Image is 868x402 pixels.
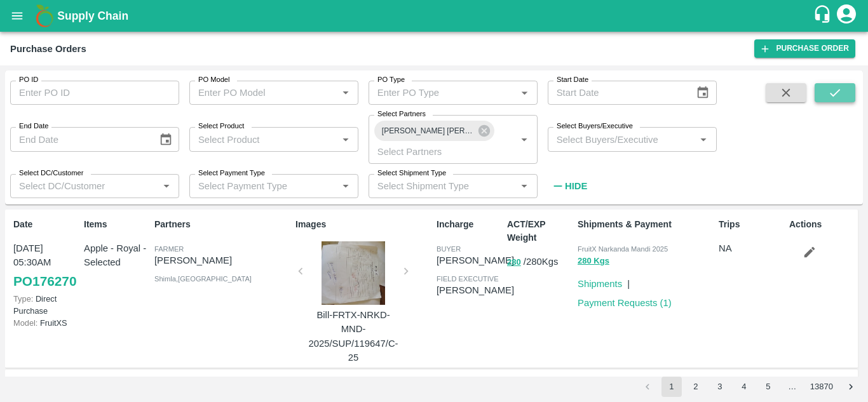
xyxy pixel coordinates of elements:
button: Go to next page [841,377,861,397]
p: / 280 Kgs [507,255,573,269]
label: PO Model [198,75,230,85]
button: 280 [507,255,521,270]
label: Select Shipment Type [377,168,446,178]
button: Open [337,178,354,194]
input: End Date [10,127,149,151]
span: [PERSON_NAME] [PERSON_NAME]-Rohilagad, [GEOGRAPHIC_DATA]-7709245953 [374,124,481,138]
a: Supply Chain [57,7,813,25]
p: [DATE] 05:30AM [13,241,79,270]
div: … [782,381,803,393]
p: Items [84,218,149,231]
input: Select Product [193,131,334,147]
div: [PERSON_NAME] [PERSON_NAME]-Rohilagad, [GEOGRAPHIC_DATA]-7709245953 [374,121,494,141]
p: Bill-FRTX-NRKD-MND-2025/SUP/119647/C-25 [306,308,401,365]
button: Go to page 13870 [806,377,837,397]
button: Open [337,131,354,148]
span: buyer [437,245,461,253]
p: Images [295,218,431,231]
div: customer-support [813,4,835,27]
button: Open [158,178,175,194]
button: Choose date [154,128,178,152]
p: Shipments & Payment [578,218,714,231]
span: Model: [13,318,37,328]
p: Partners [154,218,290,231]
button: Open [516,131,532,148]
input: Enter PO Type [372,84,513,101]
label: Select Buyers/Executive [557,121,633,131]
button: Open [516,84,532,101]
button: Choose date [691,81,715,105]
button: Open [516,178,532,194]
strong: Hide [565,181,587,191]
button: open drawer [3,1,32,30]
p: [PERSON_NAME] [154,253,290,267]
label: PO ID [19,75,38,85]
button: Open [337,84,354,101]
label: PO Type [377,75,405,85]
a: PO176270 [13,270,76,293]
input: Select Partners [372,143,496,159]
input: Select Payment Type [193,178,317,194]
p: NA [719,241,784,255]
p: Date [13,218,79,231]
span: field executive [437,275,499,283]
button: page 1 [661,377,682,397]
p: FruitXS [13,317,79,329]
label: End Date [19,121,48,131]
p: [PERSON_NAME] [437,253,514,267]
input: Start Date [548,81,686,105]
span: Farmer [154,245,184,253]
nav: pagination navigation [635,377,863,397]
button: Go to page 2 [686,377,706,397]
p: Actions [789,218,855,231]
img: logo [32,3,57,29]
label: Start Date [557,75,588,85]
button: Go to page 4 [734,377,754,397]
b: Supply Chain [57,10,128,22]
p: ACT/EXP Weight [507,218,573,245]
p: Trips [719,218,784,231]
button: Open [695,131,712,148]
span: Shimla , [GEOGRAPHIC_DATA] [154,275,252,283]
a: Shipments [578,279,622,289]
p: Apple - Royal - Selected [84,241,149,270]
label: Select DC/Customer [19,168,83,178]
input: Select Buyers/Executive [552,131,692,147]
input: Select DC/Customer [14,178,154,194]
div: Purchase Orders [10,41,86,57]
p: [PERSON_NAME] [437,283,514,297]
input: Enter PO Model [193,84,334,101]
span: FruitX Narkanda Mandi 2025 [578,245,668,253]
button: Go to page 3 [710,377,730,397]
div: | [622,272,630,291]
label: Select Partners [377,109,426,119]
span: Type: [13,294,33,304]
button: 280 Kgs [578,254,609,269]
label: Select Payment Type [198,168,265,178]
input: Select Shipment Type [372,178,496,194]
a: Purchase Order [754,39,855,58]
button: Hide [548,175,591,197]
p: Direct Purchase [13,293,79,317]
button: Go to page 5 [758,377,778,397]
label: Select Product [198,121,244,131]
input: Enter PO ID [10,81,179,105]
a: Payment Requests (1) [578,298,672,308]
div: account of current user [835,3,858,29]
p: Incharge [437,218,502,231]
